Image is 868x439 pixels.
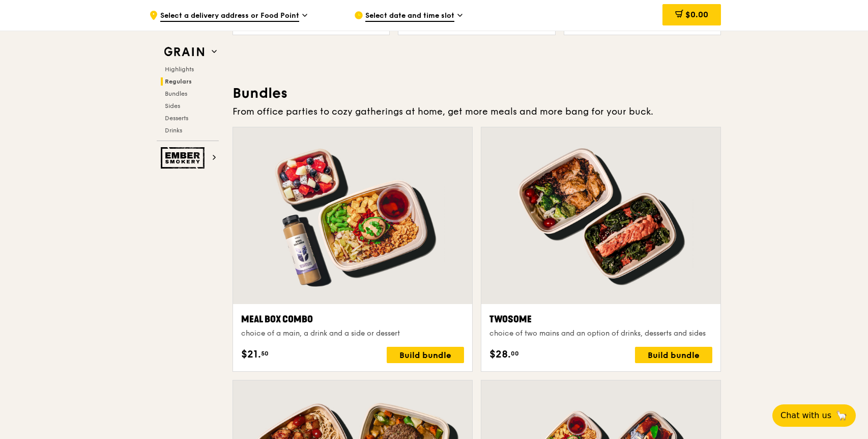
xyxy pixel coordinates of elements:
span: Sides [165,102,180,109]
div: Build bundle [635,347,712,363]
div: Build bundle [387,347,464,363]
div: choice of two mains and an option of drinks, desserts and sides [489,328,712,339]
span: Highlights [165,66,194,73]
div: choice of a main, a drink and a side or dessert [241,328,464,339]
span: Drinks [165,127,182,134]
span: $0.00 [685,10,708,19]
div: From office parties to cozy gatherings at home, get more meals and more bang for your buck. [233,104,721,119]
div: Meal Box Combo [241,312,464,326]
button: Chat with us🦙 [772,404,856,427]
span: Select date and time slot [365,11,454,22]
h3: Bundles [233,84,721,102]
img: Grain web logo [161,43,208,61]
span: Regulars [165,78,192,85]
span: Chat with us [780,409,831,422]
div: Twosome [489,312,712,326]
span: 00 [511,349,519,358]
span: 50 [261,349,269,358]
span: Select a delivery address or Food Point [160,11,299,22]
span: Bundles [165,90,187,97]
img: Ember Smokery web logo [161,147,208,169]
span: $21. [241,347,261,362]
span: $28. [489,347,511,362]
span: 🦙 [835,409,848,422]
span: Desserts [165,115,188,122]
